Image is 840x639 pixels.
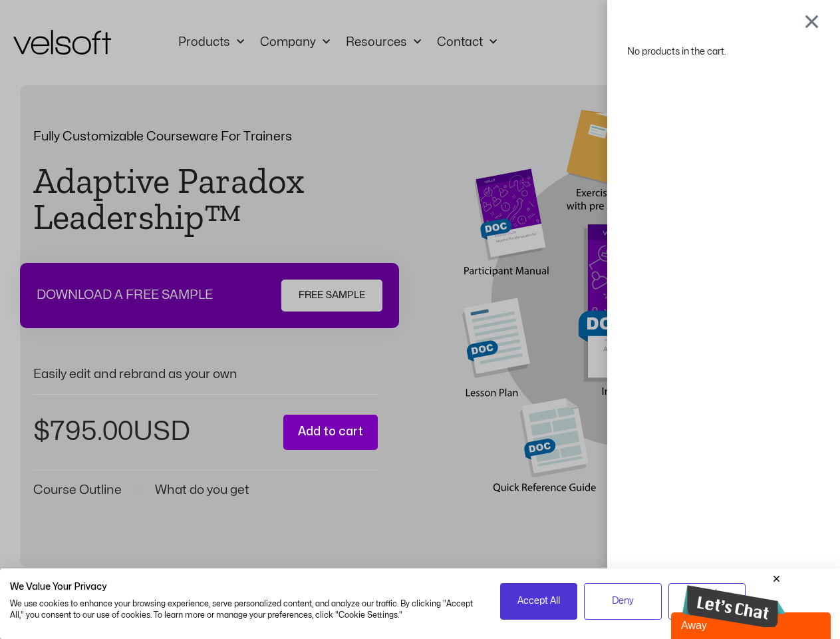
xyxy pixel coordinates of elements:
iframe: chat widget [682,573,785,627]
button: Deny all cookies [584,583,662,620]
span: Cookie Settings [677,586,738,616]
button: Add to cart [283,415,378,450]
span: $ [33,419,50,445]
button: Adjust cookie preferences [668,583,746,620]
a: Course Outline [33,484,122,497]
bdi: 795.00 [33,419,133,445]
span: Accept All [517,594,560,608]
p: Easily edit and rebrand as your own [33,368,378,381]
h2: We Value Your Privacy [10,581,480,593]
div: No products in the cart. [627,43,820,61]
button: Accept all cookies [500,583,578,620]
a: What do you get [155,484,249,497]
p: We use cookies to enhance your browsing experience, serve personalized content, and analyze our t... [10,598,480,621]
span: Deny [612,594,634,608]
iframe: chat widget [671,610,833,639]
